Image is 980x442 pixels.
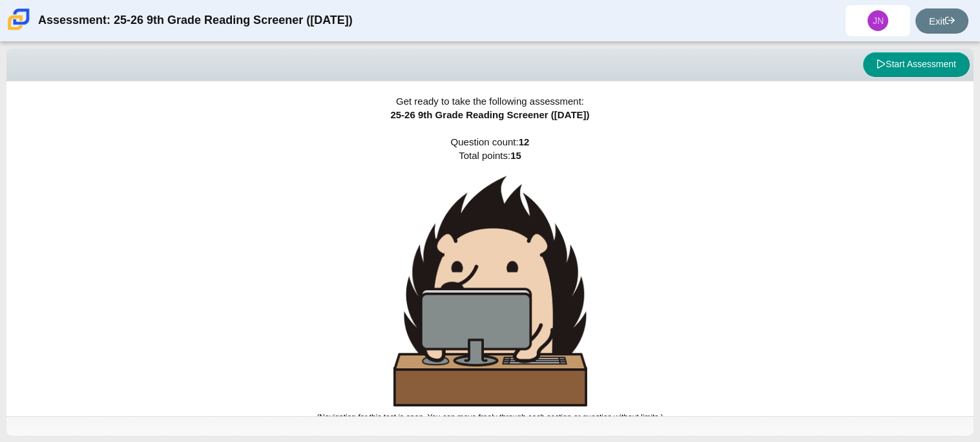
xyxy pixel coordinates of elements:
[5,6,32,33] img: Carmen School of Science & Technology
[393,176,587,406] img: hedgehog-behind-computer-large.png
[510,150,521,161] b: 15
[38,5,353,36] div: Assessment: 25-26 9th Grade Reading Screener ([DATE])
[390,109,589,120] span: 25-26 9th Grade Reading Screener ([DATE])
[863,52,970,77] button: Start Assessment
[5,24,32,35] a: Carmen School of Science & Technology
[317,136,663,422] span: Question count: Total points:
[317,413,663,422] small: (Navigation for this test is open. You can move freely through each section or question without l...
[519,136,530,147] b: 12
[396,96,584,107] span: Get ready to take the following assessment:
[915,8,968,34] a: Exit
[873,16,884,25] span: JN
